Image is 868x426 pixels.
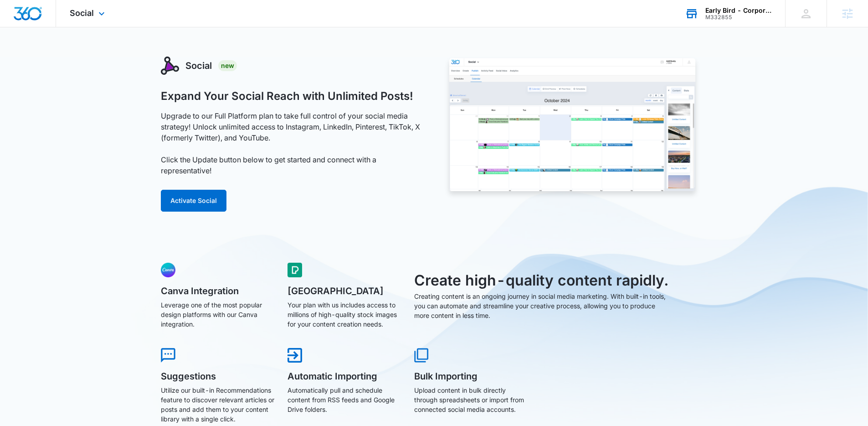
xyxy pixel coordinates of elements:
[161,372,275,381] h5: Suggestions
[705,14,772,21] div: account id
[288,385,401,414] p: Automatically pull and schedule content from RSS feeds and Google Drive folders.
[161,300,275,329] p: Leverage one of the most popular design platforms with our Canva integration.
[161,385,275,424] p: Utilize our built-in Recommendations feature to discover relevant articles or posts and add them ...
[70,8,94,18] span: Social
[414,291,670,320] p: Creating content is an ongoing journey in social media marketing. With built-in tools, you can au...
[288,372,401,381] h5: Automatic Importing
[705,7,772,14] div: account name
[161,110,424,176] p: Upgrade to our Full Platform plan to take full control of your social media strategy! Unlock unli...
[185,59,212,73] h3: Social
[161,286,275,296] h5: Canva Integration
[414,270,670,291] h3: Create high-quality content rapidly.
[218,60,237,71] div: New
[161,190,226,212] button: Activate Social
[288,286,401,296] h5: [GEOGRAPHIC_DATA]
[414,372,528,381] h5: Bulk Importing
[161,89,413,103] h1: Expand Your Social Reach with Unlimited Posts!
[288,300,401,329] p: Your plan with us includes access to millions of high-quality stock images for your content creat...
[414,385,528,414] p: Upload content in bulk directly through spreadsheets or import from connected social media accounts.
